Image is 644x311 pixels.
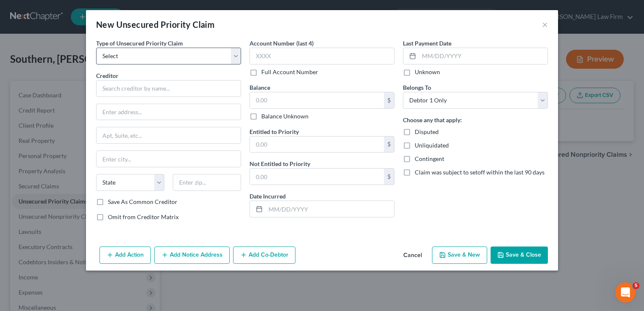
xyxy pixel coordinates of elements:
[250,169,384,185] input: 0.00
[250,39,314,48] label: Account Number (last 4)
[250,192,286,201] label: Date Incurred
[250,159,310,168] label: Not Entitled to Priority
[384,137,394,153] div: $
[266,201,394,217] input: MM/DD/YYYY
[97,127,241,143] input: Apt, Suite, etc...
[397,247,429,264] button: Cancel
[384,92,394,108] div: $
[250,92,384,108] input: 0.00
[108,213,179,220] span: Omit from Creditor Matrix
[97,151,241,167] input: Enter city...
[415,155,444,162] span: Contingent
[96,80,241,97] input: Search creditor by name...
[261,112,309,121] label: Balance Unknown
[99,247,151,264] button: Add Action
[633,282,639,289] span: 5
[96,72,118,79] span: Creditor
[96,40,183,47] span: Type of Unsecured Priority Claim
[250,48,394,64] input: XXXX
[415,128,439,135] span: Disputed
[96,19,215,30] div: New Unsecured Priority Claim
[403,84,431,91] span: Belongs To
[415,169,545,176] span: Claim was subject to setoff within the last 90 days
[403,115,462,124] label: Choose any that apply:
[233,247,295,264] button: Add Co-Debtor
[415,142,449,149] span: Unliquidated
[250,127,299,136] label: Entitled to Priority
[615,282,636,303] iframe: Intercom live chat
[250,83,270,92] label: Balance
[97,104,241,120] input: Enter address...
[173,174,241,191] input: Enter zip...
[154,247,230,264] button: Add Notice Address
[261,68,318,76] label: Full Account Number
[415,68,440,76] label: Unknown
[403,39,451,48] label: Last Payment Date
[542,19,548,29] button: ×
[384,169,394,185] div: $
[250,137,384,153] input: 0.00
[419,48,547,64] input: MM/DD/YYYY
[108,198,177,206] label: Save As Common Creditor
[432,247,487,264] button: Save & New
[491,247,548,264] button: Save & Close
